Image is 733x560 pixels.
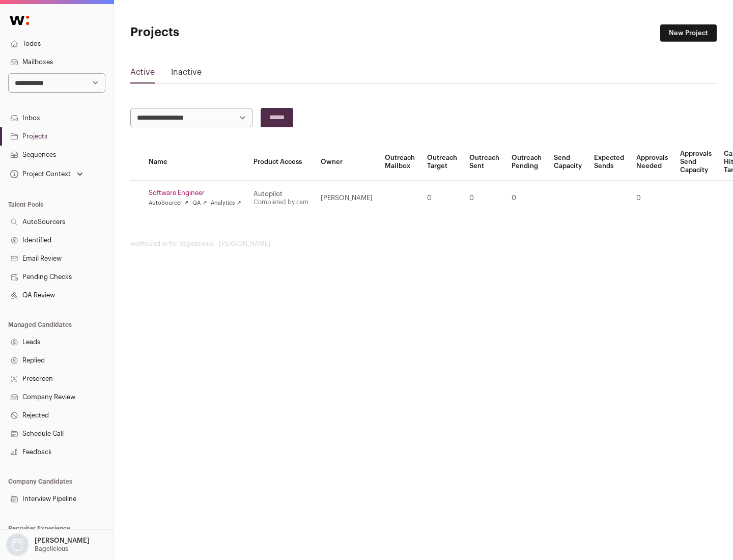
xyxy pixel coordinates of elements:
[253,190,308,198] div: Autopilot
[548,144,588,181] th: Send Capacity
[674,144,718,181] th: Approvals Send Capacity
[35,545,68,553] p: Bagelicious
[192,199,207,207] a: QA ↗
[421,181,463,216] td: 0
[421,144,463,181] th: Outreach Target
[171,66,202,82] a: Inactive
[8,167,85,181] button: Open dropdown
[130,240,717,248] footer: wellfound:ai for Bagelicious - [PERSON_NAME]
[253,199,308,205] a: Completed by csm
[505,181,548,216] td: 0
[379,144,421,181] th: Outreach Mailbox
[130,24,326,41] h1: Projects
[6,534,29,556] img: nopic.png
[211,199,241,207] a: Analytics ↗
[315,181,379,216] td: [PERSON_NAME]
[505,144,548,181] th: Outreach Pending
[35,537,90,545] p: [PERSON_NAME]
[630,144,674,181] th: Approvals Needed
[4,534,92,556] button: Open dropdown
[4,10,35,31] img: Wellfound
[247,144,315,181] th: Product Access
[463,144,505,181] th: Outreach Sent
[130,66,155,82] a: Active
[143,144,247,181] th: Name
[149,189,241,197] a: Software Engineer
[630,181,674,216] td: 0
[315,144,379,181] th: Owner
[660,24,717,42] a: New Project
[463,181,505,216] td: 0
[588,144,630,181] th: Expected Sends
[8,170,71,178] div: Project Context
[149,199,188,207] a: AutoSourcer ↗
